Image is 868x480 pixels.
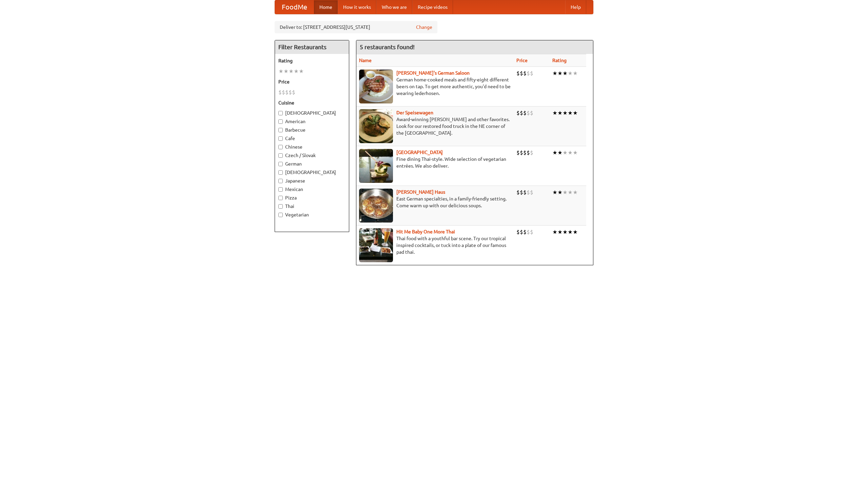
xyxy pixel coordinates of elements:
li: ★ [573,228,578,236]
img: esthers.jpg [359,70,393,103]
li: $ [530,70,533,77]
a: Home [314,0,338,14]
li: ★ [563,149,568,156]
li: $ [527,228,530,236]
li: ★ [289,68,294,75]
a: FoodMe [275,0,314,14]
li: $ [285,89,289,96]
p: German home-cooked meals and fifty-eight different beers on tap. To get more authentic, you'd nee... [359,76,511,97]
li: ★ [294,68,299,75]
label: Thai [278,203,346,210]
li: ★ [573,70,578,77]
li: $ [527,189,530,196]
li: ★ [573,189,578,196]
li: $ [523,189,527,196]
img: speisewagen.jpg [359,109,393,143]
li: $ [527,70,530,77]
li: ★ [557,70,563,77]
input: [DEMOGRAPHIC_DATA] [278,170,283,175]
input: Cafe [278,136,283,141]
li: ★ [552,228,557,236]
li: $ [523,149,527,156]
li: $ [516,189,520,196]
a: [GEOGRAPHIC_DATA] [396,150,443,155]
li: ★ [557,149,563,156]
li: ★ [552,109,557,117]
li: ★ [278,68,283,75]
li: ★ [557,189,563,196]
li: $ [530,189,533,196]
li: ★ [299,68,304,75]
input: Thai [278,204,283,209]
label: [DEMOGRAPHIC_DATA] [278,110,346,116]
p: Fine dining Thai-style. Wide selection of vegetarian entrées. We also deliver. [359,156,511,169]
li: ★ [283,68,289,75]
li: ★ [557,228,563,236]
li: $ [520,109,523,117]
li: ★ [552,70,557,77]
li: ★ [568,70,573,77]
input: Vegetarian [278,213,283,217]
h4: Filter Restaurants [275,40,349,54]
li: $ [278,89,282,96]
h5: Cuisine [278,99,346,106]
div: Deliver to: [STREET_ADDRESS][US_STATE] [275,21,437,33]
li: $ [520,228,523,236]
li: ★ [573,109,578,117]
label: Vegetarian [278,211,346,218]
h5: Price [278,78,346,85]
label: Chinese [278,143,346,150]
label: American [278,118,346,125]
li: $ [523,70,527,77]
label: Mexican [278,186,346,193]
li: $ [516,149,520,156]
li: ★ [568,189,573,196]
li: $ [520,70,523,77]
li: $ [516,70,520,77]
li: $ [289,89,292,96]
li: $ [527,109,530,117]
input: Barbecue [278,128,283,132]
li: $ [523,228,527,236]
li: $ [530,109,533,117]
li: $ [520,149,523,156]
li: ★ [573,149,578,156]
a: Rating [552,58,567,63]
a: How it works [338,0,376,14]
ng-pluralize: 5 restaurants found! [360,44,415,50]
img: kohlhaus.jpg [359,189,393,223]
label: Pizza [278,194,346,201]
label: [DEMOGRAPHIC_DATA] [278,169,346,176]
b: [PERSON_NAME] Haus [396,189,445,195]
a: Change [416,24,432,31]
a: [PERSON_NAME]'s German Saloon [396,70,470,76]
a: Help [565,0,586,14]
input: American [278,119,283,124]
label: Czech / Slovak [278,152,346,159]
li: ★ [563,109,568,117]
label: Barbecue [278,127,346,133]
img: satay.jpg [359,149,393,183]
p: Thai food with a youthful bar scene. Try our tropical inspired cocktails, or tuck into a plate of... [359,235,511,255]
label: German [278,160,346,167]
input: Czech / Slovak [278,153,283,158]
li: $ [527,149,530,156]
a: Der Speisewagen [396,110,433,115]
li: $ [516,109,520,117]
li: ★ [568,109,573,117]
img: babythai.jpg [359,228,393,262]
input: Mexican [278,187,283,192]
label: Cafe [278,135,346,142]
li: ★ [557,109,563,117]
p: East German specialties, in a family-friendly setting. Come warm up with our delicious soups. [359,195,511,209]
li: $ [530,228,533,236]
a: Recipe videos [412,0,453,14]
li: ★ [552,189,557,196]
li: $ [530,149,533,156]
h5: Rating [278,57,346,64]
li: ★ [563,189,568,196]
li: ★ [563,70,568,77]
input: German [278,162,283,166]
